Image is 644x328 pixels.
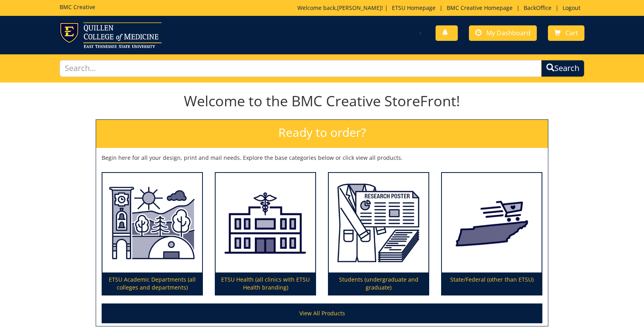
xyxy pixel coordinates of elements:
[216,173,315,273] img: ETSU Health (all clinics with ETSU Health branding)
[337,4,382,12] a: [PERSON_NAME]
[548,25,584,41] a: Cart
[388,4,440,12] a: ETSU Homepage
[102,173,202,295] a: ETSU Academic Departments (all colleges and departments)
[442,272,542,295] p: State/Federal (other than ETSU)
[102,272,202,295] p: ETSU Academic Departments (all colleges and departments)
[60,22,162,48] img: ETSU logo
[102,154,542,162] p: Begin here for all your design, print and mail needs. Explore the base categories below or click ...
[520,4,555,12] a: BackOffice
[329,173,428,295] a: Students (undergraduate and graduate)
[102,303,542,323] a: View All Products
[329,272,428,295] p: Students (undergraduate and graduate)
[559,4,584,12] a: Logout
[60,4,95,10] h5: BMC Creative
[442,173,542,295] a: State/Federal (other than ETSU)
[216,173,315,295] a: ETSU Health (all clinics with ETSU Health branding)
[565,29,578,37] span: Cart
[486,29,530,37] span: My Dashboard
[541,60,584,77] button: Search
[443,4,517,12] a: BMC Creative Homepage
[442,173,542,273] img: State/Federal (other than ETSU)
[216,272,315,295] p: ETSU Health (all clinics with ETSU Health branding)
[329,173,428,273] img: Students (undergraduate and graduate)
[96,93,548,109] h1: Welcome to the BMC Creative StoreFront!
[102,173,202,273] img: ETSU Academic Departments (all colleges and departments)
[297,4,584,12] p: Welcome back, ! | | | |
[60,60,542,77] input: Search...
[469,25,537,41] a: My Dashboard
[96,120,548,148] h2: Ready to order?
